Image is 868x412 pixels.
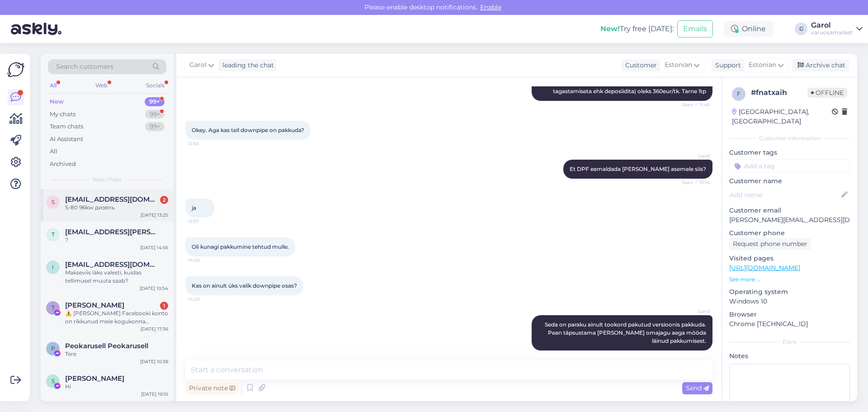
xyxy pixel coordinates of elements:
span: ja [192,204,196,211]
span: i [52,264,54,270]
p: Customer email [729,206,850,215]
a: [URL][DOMAIN_NAME] [729,264,800,272]
p: Customer name [729,176,850,186]
span: Offline [807,88,847,98]
span: Send [686,384,709,392]
span: Garol [189,60,207,70]
span: Seen ✓ 11:46 [676,101,710,108]
span: tuovijuk@palkki.oulu.fi [65,228,159,236]
p: Notes [729,351,850,361]
div: All [50,147,57,156]
div: Team chats [50,122,83,131]
span: Kas on ainult üks valik downpipe osas? [192,282,297,289]
div: Web [94,80,109,91]
input: Add a tag [729,159,850,173]
div: My chats [50,110,75,119]
span: T [52,304,55,311]
span: s [52,199,55,205]
div: All [48,80,58,91]
span: Peokarusell Peokarusell [65,342,148,350]
span: 14:20 [188,296,222,303]
div: ? [65,236,168,244]
span: Seda on paraku ainult tookord pakutud versioonis pakkuda. Pean täpsustama [PERSON_NAME] omajagu a... [545,321,708,344]
div: Support [712,61,741,70]
div: 99+ [145,110,165,119]
div: 99+ [145,122,165,131]
span: 13:37 [188,218,222,225]
p: Customer phone [729,228,850,238]
span: Oli kunagi pakkumine tehtud mulle. [192,243,289,250]
p: Browser [729,310,850,319]
div: [GEOGRAPHIC_DATA], [GEOGRAPHIC_DATA] [732,107,832,126]
span: Enable [477,3,504,11]
span: Thabiso Tsubele [65,301,124,309]
input: Add name [730,190,840,200]
div: G [795,23,807,35]
div: New [50,97,64,106]
span: t [52,231,55,238]
div: [DATE] 10:38 [140,358,168,365]
span: sergeyy.logvinov@gmail.com [65,195,159,204]
div: Private note [185,382,239,394]
span: Estonian [749,60,776,70]
div: Garol [811,22,853,29]
div: Customer [622,61,657,70]
span: Search customers [56,62,113,71]
p: [PERSON_NAME][EMAIL_ADDRESS][DOMAIN_NAME] [729,215,850,225]
span: Seen ✓ 13:14 [676,179,710,186]
div: varuosamarket [811,29,853,36]
a: Garolvaruosamarket [811,22,863,36]
div: [DATE] 14:56 [140,244,168,251]
div: Extra [729,338,850,346]
div: # fnatxaih [751,87,807,98]
div: [DATE] 13:25 [141,212,168,218]
img: Askly Logo [7,61,24,78]
div: Archive chat [792,59,849,71]
div: Request phone number [729,238,811,250]
span: 12:54 [188,140,222,147]
span: P [51,345,55,352]
span: New chats [93,175,122,184]
p: Visited pages [729,254,850,263]
div: 2 [160,196,168,204]
span: 14:37 [676,351,710,358]
div: S-80 96kw дизель [65,204,168,212]
div: Try free [DATE]: [600,24,674,34]
div: Archived [50,160,76,169]
button: Emails [677,20,713,38]
div: 1 [160,302,168,310]
div: Online [724,21,773,37]
p: Chrome [TECHNICAL_ID] [729,319,850,329]
div: 99+ [145,97,165,106]
div: AI Assistant [50,135,83,144]
p: Windows 10 [729,297,850,306]
div: leading the chat [219,61,274,70]
p: Customer tags [729,148,850,157]
span: Sally Wu [65,374,124,383]
span: S [52,378,55,384]
span: Et DPF eemaldada [PERSON_NAME] asemele siis? [570,166,706,172]
b: New! [600,24,620,33]
span: Garol [676,308,710,315]
span: Garol [676,152,710,159]
div: Customer information [729,134,850,142]
span: 14:20 [188,257,222,264]
span: Okey. Aga kas teil downpipe on pakkuda? [192,127,304,133]
div: Makseviis läks valesti, kuidas tellimusel muuta saab? [65,269,168,285]
div: Socials [144,80,166,91]
div: [DATE] 10:54 [140,285,168,292]
div: Tere [65,350,168,358]
div: ⚠️ [PERSON_NAME] Facebooki konto on rikkunud meie kogukonna standardeid. Meie süsteem on saanud p... [65,309,168,326]
div: [DATE] 17:36 [141,326,168,332]
div: Hi [65,383,168,391]
p: See more ... [729,275,850,284]
p: Operating system [729,287,850,297]
span: info.stuudioauto@gmail.com [65,260,159,269]
div: [DATE] 19:10 [141,391,168,398]
span: f [737,90,741,97]
span: Estonian [665,60,692,70]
